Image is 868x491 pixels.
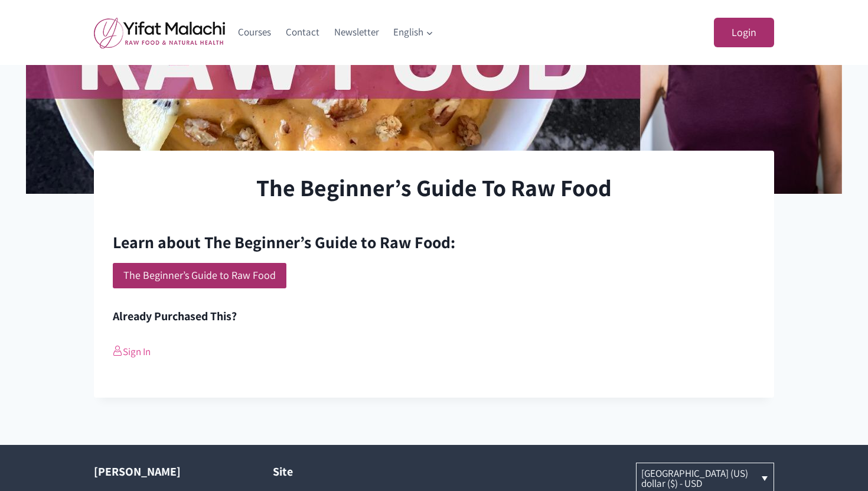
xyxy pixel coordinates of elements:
[94,17,225,48] img: yifat_logo41_en.png
[231,18,279,47] a: Courses
[113,263,286,288] a: The Beginner’s Guide to Raw Food
[327,18,386,47] a: Newsletter
[94,463,237,480] h2: [PERSON_NAME]
[714,18,774,48] a: Login
[273,463,416,480] h2: Site
[113,307,755,325] h2: Already Purchased This?
[231,18,441,47] nav: Primary
[113,170,755,205] h1: The Beginner’s Guide To Raw Food
[113,345,151,358] a: Sign In
[279,18,327,47] a: Contact
[386,18,441,47] button: Child menu of English
[113,230,755,255] h2: Learn about The Beginner’s Guide to Raw Food:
